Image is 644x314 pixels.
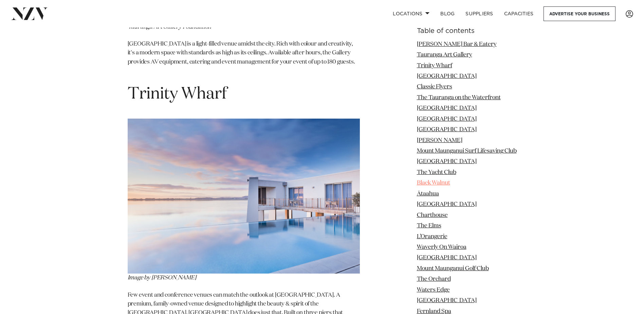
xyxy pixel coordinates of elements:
[387,6,435,21] a: Locations
[417,148,517,154] a: Mount Maunganui Surf Lifesaving Club
[128,86,226,102] span: Trinity Wharf
[499,6,539,21] a: Capacities
[417,234,447,240] a: L’Orangerie
[417,63,452,69] a: Trinity Wharf
[417,95,501,101] a: The Tauranga on the Waterfront
[417,138,462,143] a: [PERSON_NAME]
[417,28,517,35] h6: Table of contents
[417,127,477,133] a: [GEOGRAPHIC_DATA]
[417,202,477,208] a: [GEOGRAPHIC_DATA]
[460,6,498,21] a: SUPPLIERS
[417,223,441,229] a: The Elms
[417,277,451,282] a: The Orchard
[417,244,466,250] a: Waverly On Wairoa
[435,6,460,21] a: BLOG
[417,287,450,293] a: Waters Edge
[417,106,477,111] a: [GEOGRAPHIC_DATA]
[417,191,439,197] a: Ātaahua
[417,84,452,90] a: Classic Flyers
[128,24,211,30] em: Tauranga Art Gallery Foundation
[417,52,472,58] a: Tauranga Art Gallery
[128,275,196,281] em: Image by [PERSON_NAME]
[128,40,360,75] p: [GEOGRAPHIC_DATA] is a light-filled venue amidst the city. Rich with colour and creativity, it's ...
[417,159,477,165] a: [GEOGRAPHIC_DATA]
[417,170,456,175] a: The Yacht Club
[11,7,48,20] img: nzv-logo.png
[417,73,477,79] a: [GEOGRAPHIC_DATA]
[417,266,489,272] a: Mount Maunganui Golf Club
[417,41,497,47] a: [PERSON_NAME] Bar & Eatery
[417,116,477,122] a: [GEOGRAPHIC_DATA]
[417,180,450,186] a: Black Walnut
[417,212,448,218] a: Charthouse
[417,298,477,304] a: [GEOGRAPHIC_DATA]
[417,255,477,261] a: [GEOGRAPHIC_DATA]
[544,6,615,21] a: Advertise your business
